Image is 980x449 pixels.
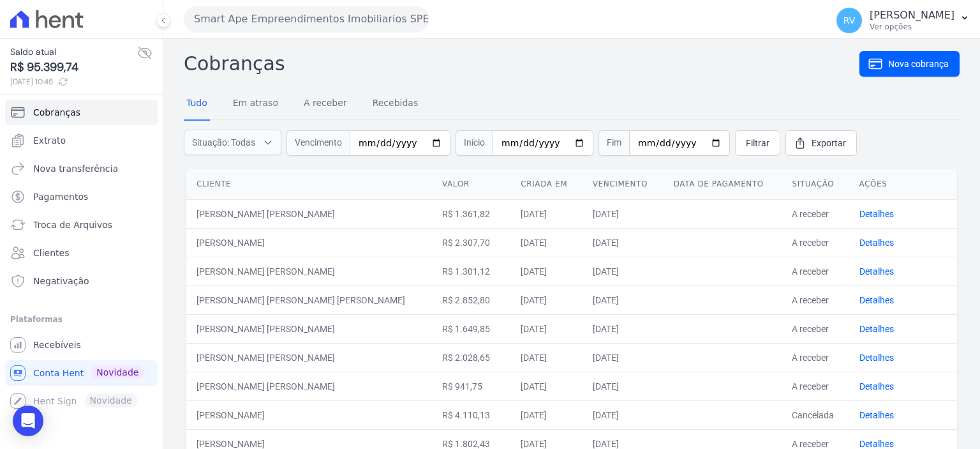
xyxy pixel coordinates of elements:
a: Cobranças [5,100,158,125]
th: Situação [782,169,849,200]
a: Pagamentos [5,184,158,209]
span: Conta Hent [33,367,84,379]
td: [PERSON_NAME] [PERSON_NAME] [186,257,432,285]
td: [DATE] [510,228,582,257]
td: [PERSON_NAME] [PERSON_NAME] [186,343,432,372]
th: Vencimento [583,169,664,200]
span: Recebíveis [33,339,81,351]
td: R$ 1.649,85 [432,314,510,343]
a: Nova transferência [5,156,158,181]
td: [DATE] [510,314,582,343]
td: [DATE] [583,314,664,343]
th: Data de pagamento [664,169,782,200]
a: Detalhes [859,439,894,449]
td: [DATE] [583,343,664,372]
a: Recebidas [370,88,421,121]
button: Smart Ape Empreendimentos Imobiliarios SPE LTDA [184,6,429,32]
a: Exportar [785,130,857,156]
td: [DATE] [583,199,664,228]
td: R$ 2.307,70 [432,228,510,257]
td: R$ 4.110,13 [432,400,510,429]
a: Nova cobrança [859,51,960,77]
td: A receber [782,228,849,257]
td: [PERSON_NAME] [PERSON_NAME] [186,314,432,343]
td: R$ 1.361,82 [432,199,510,228]
a: Detalhes [859,410,894,420]
span: R$ 95.399,74 [10,59,137,76]
a: Extrato [5,128,158,153]
td: [PERSON_NAME] [PERSON_NAME] [186,199,432,228]
span: Situação: Todas [192,136,255,149]
td: [DATE] [583,257,664,285]
td: [PERSON_NAME] [PERSON_NAME] [PERSON_NAME] [186,285,432,314]
th: Cliente [186,169,432,200]
td: R$ 1.301,12 [432,257,510,285]
nav: Sidebar [10,100,152,414]
a: Em atraso [230,88,281,121]
td: [DATE] [510,199,582,228]
td: R$ 2.852,80 [432,285,510,314]
p: [PERSON_NAME] [870,9,954,22]
span: Novidade [91,365,144,379]
span: Cobranças [33,106,80,119]
th: Ações [849,169,958,200]
span: Nova transferência [33,162,118,175]
a: Filtrar [735,130,780,156]
th: Valor [432,169,510,200]
td: R$ 941,75 [432,372,510,400]
td: A receber [782,372,849,400]
span: Negativação [33,275,89,287]
div: Open Intercom Messenger [13,406,43,436]
td: [DATE] [583,285,664,314]
span: RV [843,16,856,25]
a: Detalhes [859,209,894,219]
p: Ver opções [870,22,954,32]
td: [DATE] [583,400,664,429]
th: Criada em [510,169,582,200]
a: Recebíveis [5,332,158,358]
a: Detalhes [859,324,894,334]
span: Vencimento [286,130,350,156]
a: Detalhes [859,266,894,277]
td: [PERSON_NAME] [186,400,432,429]
td: [PERSON_NAME] [PERSON_NAME] [186,372,432,400]
a: Detalhes [859,238,894,248]
td: [DATE] [510,400,582,429]
td: A receber [782,314,849,343]
td: A receber [782,343,849,372]
div: Plataformas [10,312,152,327]
span: Saldo atual [10,45,137,59]
span: Fim [598,130,629,156]
td: A receber [782,199,849,228]
span: Extrato [33,134,66,147]
td: [DATE] [510,372,582,400]
span: [DATE] 10:45 [10,76,137,88]
span: Filtrar [746,137,769,149]
span: Início [456,130,493,156]
td: [DATE] [583,372,664,400]
span: Nova cobrança [888,57,949,70]
a: Detalhes [859,381,894,392]
td: [DATE] [583,228,664,257]
a: Detalhes [859,353,894,363]
td: [DATE] [510,343,582,372]
td: A receber [782,285,849,314]
td: Cancelada [782,400,849,429]
td: A receber [782,257,849,285]
a: A receber [301,88,350,121]
span: Pagamentos [33,190,88,203]
td: [PERSON_NAME] [186,228,432,257]
td: [DATE] [510,257,582,285]
span: Exportar [812,137,846,149]
span: Troca de Arquivos [33,218,112,231]
button: RV [PERSON_NAME] Ver opções [826,3,980,38]
h2: Cobranças [184,49,859,78]
a: Clientes [5,240,158,266]
a: Troca de Arquivos [5,212,158,238]
td: R$ 2.028,65 [432,343,510,372]
a: Conta Hent Novidade [5,360,158,386]
span: Clientes [33,247,69,259]
a: Detalhes [859,295,894,305]
button: Situação: Todas [184,130,281,155]
a: Tudo [184,88,210,121]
